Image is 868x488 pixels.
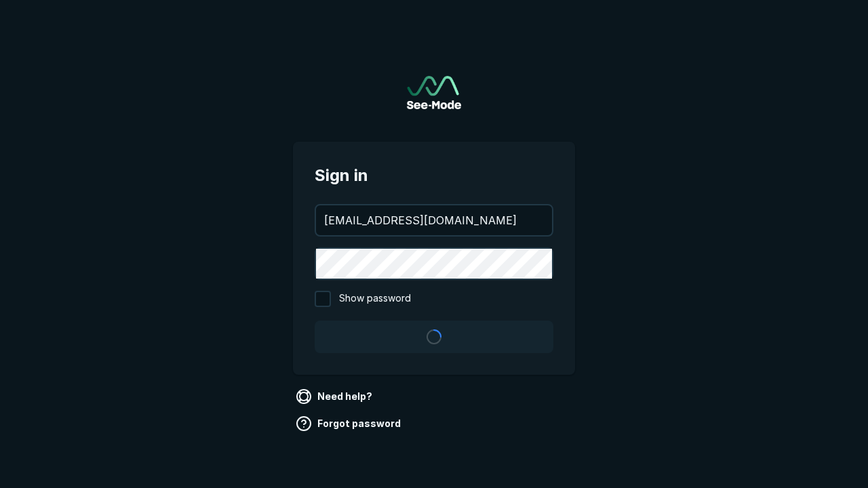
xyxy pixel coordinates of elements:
a: Need help? [293,386,378,407]
span: Sign in [315,163,553,188]
a: Forgot password [293,413,406,434]
input: your@email.com [316,205,552,235]
img: See-Mode Logo [407,76,461,109]
a: Go to sign in [407,76,461,109]
span: Show password [339,291,411,307]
